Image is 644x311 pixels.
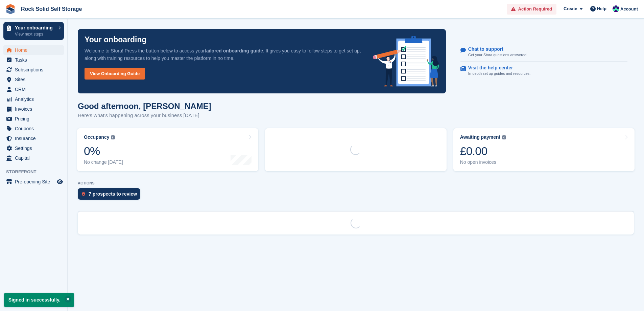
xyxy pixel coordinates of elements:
img: icon-info-grey-7440780725fd019a000dd9b08b2336e03edf1995a4989e88bcd33f0948082b44.svg [111,135,115,139]
span: Storefront [6,169,67,175]
a: menu [3,55,64,65]
div: Occupancy [84,134,109,140]
a: Preview store [56,178,64,186]
a: Awaiting payment £0.00 No open invoices [453,128,635,171]
div: Awaiting payment [460,134,501,140]
div: 0% [84,144,123,158]
a: menu [3,153,64,163]
a: menu [3,104,64,114]
strong: tailored onboarding guide [205,48,263,53]
p: Signed in successfully. [4,293,74,307]
a: Rock Solid Self Storage [18,3,85,15]
a: menu [3,124,64,133]
div: 7 prospects to review [89,191,137,197]
img: stora-icon-8386f47178a22dfd0bd8f6a31ec36ba5ce8667c1dd55bd0f319d3a0aa187defe.svg [5,4,16,14]
span: Subscriptions [15,65,55,74]
span: Account [620,6,638,13]
a: menu [3,134,64,143]
a: menu [3,75,64,84]
a: menu [3,65,64,74]
img: prospect-51fa495bee0391a8d652442698ab0144808aea92771e9ea1ae160a38d050c398.svg [82,192,85,196]
a: Occupancy 0% No change [DATE] [77,128,258,171]
p: Visit the help center [468,65,525,71]
img: onboarding-info-6c161a55d2c0e0a8cae90662b2fe09162a5109e8cc188191df67fb4f79e88e88.svg [373,36,439,87]
p: Your onboarding [15,25,55,30]
div: No change [DATE] [84,159,123,165]
h1: Good afternoon, [PERSON_NAME] [78,102,211,111]
a: Action Required [507,4,556,15]
span: Home [15,45,55,55]
p: View next steps [15,31,55,37]
a: menu [3,143,64,153]
span: Settings [15,143,55,153]
a: Visit the help center In-depth set up guides and resources. [460,62,627,80]
a: menu [3,94,64,104]
p: Get your Stora questions answered. [468,52,527,58]
a: View Onboarding Guide [85,68,145,80]
span: Create [564,5,577,12]
span: Help [597,5,606,12]
span: Pricing [15,114,55,124]
div: £0.00 [460,144,506,158]
a: menu [3,177,64,186]
p: ACTIONS [78,181,634,185]
span: Invoices [15,104,55,114]
img: icon-info-grey-7440780725fd019a000dd9b08b2336e03edf1995a4989e88bcd33f0948082b44.svg [502,135,506,139]
a: menu [3,45,64,55]
a: 7 prospects to review [78,188,144,203]
p: In-depth set up guides and resources. [468,71,531,76]
a: menu [3,85,64,94]
span: Sites [15,75,55,84]
a: Your onboarding View next steps [3,22,64,40]
span: Insurance [15,134,55,143]
span: Tasks [15,55,55,65]
a: Chat to support Get your Stora questions answered. [460,43,627,62]
span: Capital [15,153,55,163]
p: Here's what's happening across your business [DATE] [78,112,211,119]
span: Action Required [518,6,552,13]
p: Chat to support [468,46,522,52]
span: CRM [15,85,55,94]
span: Analytics [15,94,55,104]
a: menu [3,114,64,124]
div: No open invoices [460,159,506,165]
p: Welcome to Stora! Press the button below to access your . It gives you easy to follow steps to ge... [85,47,362,62]
img: Steven Quinn [613,5,619,12]
span: Pre-opening Site [15,177,55,186]
span: Coupons [15,124,55,133]
p: Your onboarding [85,36,147,44]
